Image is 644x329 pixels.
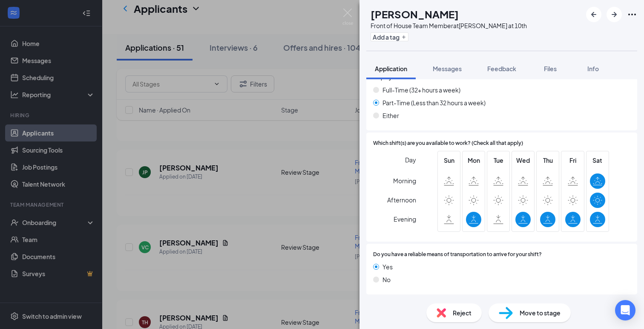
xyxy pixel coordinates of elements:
span: Sat [590,156,605,165]
svg: ArrowRight [609,9,619,20]
span: Morning [393,173,416,188]
span: Which shift(s) are you available to work? (Check all that apply) [373,139,523,147]
span: Info [587,65,599,72]
span: Fri [565,156,581,165]
span: Either [382,111,399,120]
div: Open Intercom Messenger [615,300,635,320]
span: Tue [491,156,506,165]
button: ArrowRight [607,7,622,22]
span: No [382,275,391,284]
span: Full-Time (32+ hours a week) [382,85,460,95]
span: Files [544,65,557,72]
span: Evening [394,211,416,227]
span: Sun [441,156,457,165]
span: Thu [540,156,555,165]
button: ArrowLeftNew [586,7,601,22]
svg: Ellipses [627,9,637,20]
span: Do you have a reliable means of transportation to arrive for your shift? [373,251,542,259]
svg: ArrowLeftNew [589,9,599,20]
span: Messages [433,65,462,72]
svg: Plus [401,35,406,40]
h1: [PERSON_NAME] [371,7,459,21]
span: Yes [382,262,393,271]
span: Afternoon [387,192,416,208]
div: Front of House Team Member at [PERSON_NAME] at 10th [371,21,527,30]
span: Reject [453,308,471,317]
span: Move to stage [520,308,561,317]
span: Feedback [487,65,516,72]
span: Wed [515,156,531,165]
span: Application [375,65,407,72]
button: PlusAdd a tag [371,32,408,41]
span: Day [405,155,416,164]
span: Part-Time (Less than 32 hours a week) [382,98,486,107]
span: Mon [466,156,481,165]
